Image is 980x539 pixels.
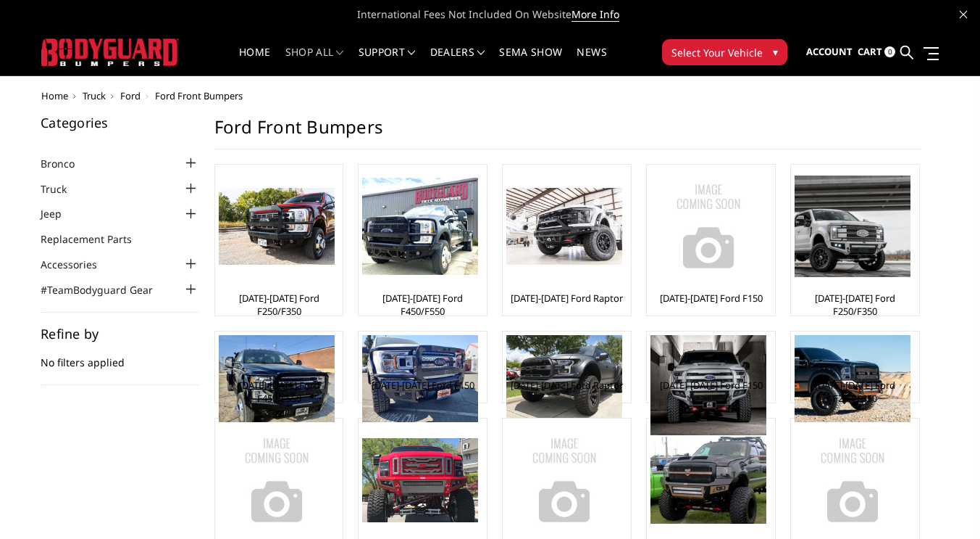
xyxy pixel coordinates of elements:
[660,379,763,392] a: [DATE]-[DATE] Ford F150
[430,47,485,75] a: Dealers
[214,116,921,149] h1: Ford Front Bumpers
[506,422,622,538] img: No Image
[362,292,483,318] a: [DATE]-[DATE] Ford F450/F550
[41,327,200,385] div: No filters applied
[511,379,623,392] a: [DATE]-[DATE] Ford Raptor
[219,292,340,318] a: [DATE]-[DATE] Ford F250/F350
[372,379,474,392] a: [DATE]-[DATE] Ford F150
[41,327,200,340] h5: Refine by
[41,89,68,102] a: Home
[506,422,627,538] a: No Image
[858,33,895,72] a: Cart 0
[806,45,853,58] span: Account
[884,46,895,57] span: 0
[662,39,787,65] button: Select Your Vehicle
[858,45,882,58] span: Cart
[219,422,340,538] a: No Image
[239,47,270,75] a: Home
[660,292,763,305] a: [DATE]-[DATE] Ford F150
[285,47,344,75] a: shop all
[219,422,335,538] img: No Image
[499,47,562,75] a: SEMA Show
[773,44,778,59] span: ▾
[155,89,243,102] span: Ford Front Bumpers
[795,422,916,538] a: No Image
[650,168,771,284] a: No Image
[41,181,85,197] a: Truck
[41,231,150,247] a: Replacement Parts
[795,379,916,405] a: [DATE]-[DATE] Ford F250/F350
[41,257,115,272] a: Accessories
[41,282,171,297] a: #TeamBodyguard Gear
[806,33,853,72] a: Account
[795,292,916,318] a: [DATE]-[DATE] Ford F250/F350
[219,379,340,405] a: [DATE]-[DATE] Ford F450/F550
[571,7,619,22] a: More Info
[120,89,141,102] a: Ford
[41,116,200,129] h5: Categories
[41,38,179,65] img: BODYGUARD BUMPERS
[359,47,416,75] a: Support
[577,47,606,75] a: News
[83,89,106,102] a: Truck
[650,168,766,284] img: No Image
[795,422,910,538] img: No Image
[511,292,623,305] a: [DATE]-[DATE] Ford Raptor
[41,156,93,171] a: Bronco
[41,206,80,221] a: Jeep
[671,45,763,60] span: Select Your Vehicle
